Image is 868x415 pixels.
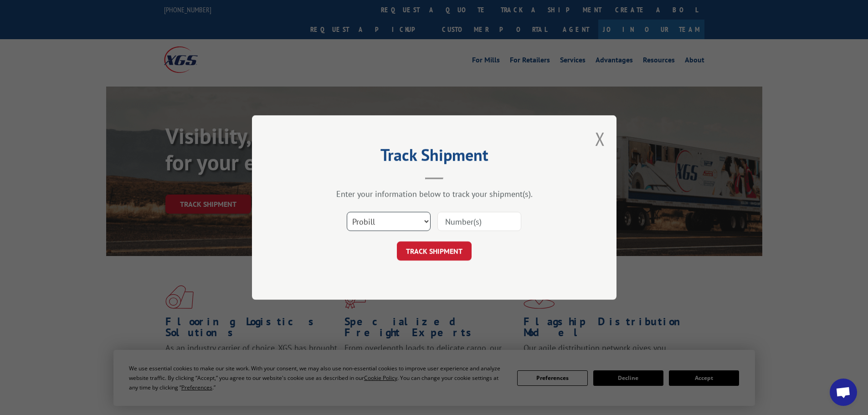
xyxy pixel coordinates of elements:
[437,212,521,231] input: Number(s)
[298,189,571,199] div: Enter your information below to track your shipment(s).
[397,241,472,261] button: TRACK SHIPMENT
[830,379,857,406] div: Open chat
[298,149,571,166] h2: Track Shipment
[595,127,605,151] button: Close modal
